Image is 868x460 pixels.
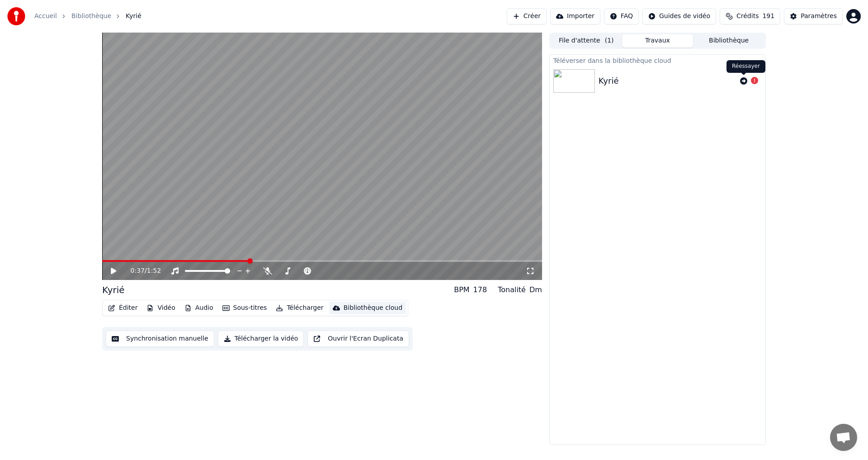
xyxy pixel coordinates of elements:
button: Télécharger [272,302,327,314]
button: Synchronisation manuelle [106,331,214,347]
img: youka [7,7,25,25]
span: 1:52 [147,266,161,275]
a: Bibliothèque [71,12,111,21]
button: File d'attente [551,34,622,47]
button: Télécharger la vidéo [218,331,304,347]
button: Guides de vidéo [642,8,716,24]
button: Bibliothèque [693,34,764,47]
a: Accueil [34,12,57,21]
div: Téléverser dans la bibliothèque cloud [550,55,765,66]
span: 0:37 [131,266,145,275]
div: 178 [473,285,487,295]
div: Kyrié [102,284,125,296]
button: Éditer [104,302,141,314]
span: 191 [762,12,774,21]
div: Tonalité [498,285,526,295]
div: / [131,266,152,275]
div: Dm [529,285,542,295]
div: Paramètres [801,12,837,21]
button: Ouvrir l'Ecran Duplicata [307,331,409,347]
button: Créer [507,8,547,24]
button: Sous-titres [219,302,271,314]
div: BPM [454,285,469,295]
span: ( 1 ) [605,36,614,45]
button: FAQ [604,8,639,24]
div: Kyrié [599,75,619,87]
button: Vidéo [143,302,179,314]
nav: breadcrumb [34,12,142,21]
button: Paramètres [784,8,843,24]
div: Réessayer [726,60,765,73]
button: Audio [181,302,217,314]
button: Travaux [622,34,693,47]
div: Bibliothèque cloud [344,304,402,313]
button: Crédits191 [720,8,780,24]
a: Ouvrir le chat [830,424,857,451]
span: Kyrié [126,12,142,21]
span: Crédits [736,12,759,21]
button: Importer [550,8,600,24]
